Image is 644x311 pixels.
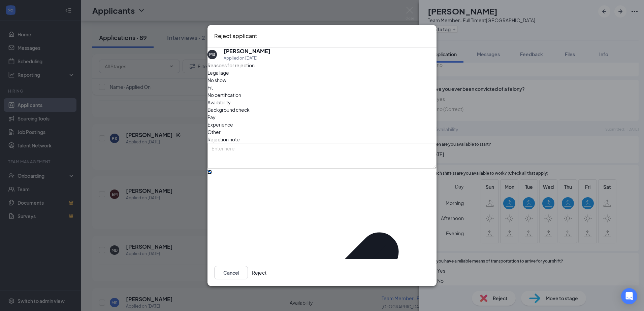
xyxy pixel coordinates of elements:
[207,121,233,128] span: Experience
[252,266,266,279] button: Reject
[207,84,213,91] span: Fit
[207,76,226,84] span: No show
[214,266,248,279] button: Cancel
[621,288,637,304] div: Open Intercom Messenger
[207,106,250,113] span: Background check
[224,47,270,55] h5: [PERSON_NAME]
[214,32,257,40] h3: Reject applicant
[209,51,215,57] div: MB
[207,99,231,106] span: Availability
[207,62,255,68] span: Reasons for rejection
[207,136,240,142] span: Rejection note
[224,55,270,62] div: Applied on [DATE]
[207,69,229,76] span: Legal age
[207,91,241,99] span: No certification
[207,113,216,121] span: Pay
[207,128,221,136] span: Other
